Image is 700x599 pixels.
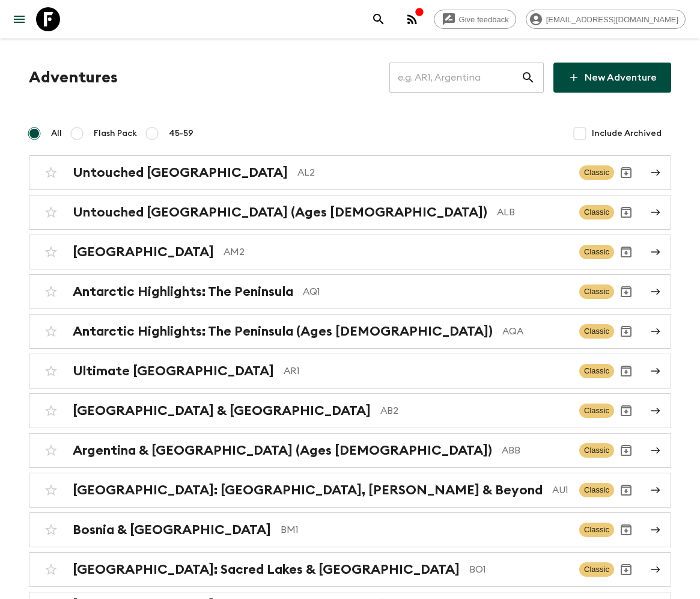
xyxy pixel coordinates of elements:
button: Archive [614,399,638,423]
span: 45-59 [169,127,193,140]
p: AQ1 [303,284,570,299]
button: Archive [614,240,638,264]
span: Classic [579,245,614,259]
button: Archive [614,319,638,343]
span: Classic [579,443,614,458]
a: [GEOGRAPHIC_DATA]: [GEOGRAPHIC_DATA], [PERSON_NAME] & BeyondAU1ClassicArchive [29,473,671,508]
button: Archive [614,359,638,383]
h2: Ultimate [GEOGRAPHIC_DATA] [73,363,274,379]
p: AL2 [297,165,570,180]
h2: [GEOGRAPHIC_DATA]: [GEOGRAPHIC_DATA], [PERSON_NAME] & Beyond [73,482,543,498]
h2: Bosnia & [GEOGRAPHIC_DATA] [73,522,271,538]
a: [GEOGRAPHIC_DATA]AM2ClassicArchive [29,235,671,269]
a: Untouched [GEOGRAPHIC_DATA]AL2ClassicArchive [29,155,671,190]
a: Ultimate [GEOGRAPHIC_DATA]AR1ClassicArchive [29,354,671,389]
p: AB2 [380,404,570,418]
span: Classic [579,324,614,339]
a: Antarctic Highlights: The Peninsula (Ages [DEMOGRAPHIC_DATA])AQAClassicArchive [29,314,671,349]
button: Archive [614,280,638,304]
button: Archive [614,200,638,224]
p: AM2 [224,245,570,259]
div: [EMAIL_ADDRESS][DOMAIN_NAME] [526,10,686,29]
span: Classic [579,404,614,418]
a: Argentina & [GEOGRAPHIC_DATA] (Ages [DEMOGRAPHIC_DATA])ABBClassicArchive [29,433,671,468]
h2: Argentina & [GEOGRAPHIC_DATA] (Ages [DEMOGRAPHIC_DATA]) [73,443,492,458]
a: New Adventure [553,63,671,93]
button: Archive [614,518,638,542]
button: Archive [614,161,638,185]
p: AR1 [284,364,570,378]
h2: [GEOGRAPHIC_DATA] & [GEOGRAPHIC_DATA] [73,403,371,419]
h2: [GEOGRAPHIC_DATA]: Sacred Lakes & [GEOGRAPHIC_DATA] [73,562,460,577]
span: Classic [579,165,614,180]
span: Classic [579,523,614,537]
span: Classic [579,205,614,220]
a: Give feedback [434,10,516,29]
a: Antarctic Highlights: The PeninsulaAQ1ClassicArchive [29,274,671,309]
p: ALB [497,205,570,220]
h2: [GEOGRAPHIC_DATA] [73,244,214,260]
h2: Antarctic Highlights: The Peninsula (Ages [DEMOGRAPHIC_DATA]) [73,324,493,339]
a: Bosnia & [GEOGRAPHIC_DATA]BM1ClassicArchive [29,512,671,547]
span: Include Archived [592,127,662,140]
p: AU1 [552,483,570,497]
a: [GEOGRAPHIC_DATA]: Sacred Lakes & [GEOGRAPHIC_DATA]BO1ClassicArchive [29,552,671,587]
h1: Adventures [29,66,118,90]
span: Give feedback [452,15,516,24]
p: ABB [502,443,570,458]
span: [EMAIL_ADDRESS][DOMAIN_NAME] [540,15,685,24]
span: Classic [579,364,614,378]
p: BM1 [281,523,570,537]
span: Flash Pack [94,127,137,140]
button: Archive [614,478,638,502]
span: Classic [579,562,614,577]
h2: Untouched [GEOGRAPHIC_DATA] [73,165,288,180]
a: [GEOGRAPHIC_DATA] & [GEOGRAPHIC_DATA]AB2ClassicArchive [29,393,671,428]
span: All [51,127,62,140]
p: AQA [502,324,570,339]
span: Classic [579,483,614,497]
h2: Untouched [GEOGRAPHIC_DATA] (Ages [DEMOGRAPHIC_DATA]) [73,204,487,220]
h2: Antarctic Highlights: The Peninsula [73,284,293,299]
button: search adventures [367,7,391,31]
button: menu [7,7,31,31]
a: Untouched [GEOGRAPHIC_DATA] (Ages [DEMOGRAPHIC_DATA])ALBClassicArchive [29,195,671,230]
p: BO1 [469,562,570,577]
button: Archive [614,438,638,462]
span: Classic [579,284,614,299]
input: e.g. AR1, Argentina [389,61,521,94]
button: Archive [614,558,638,582]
